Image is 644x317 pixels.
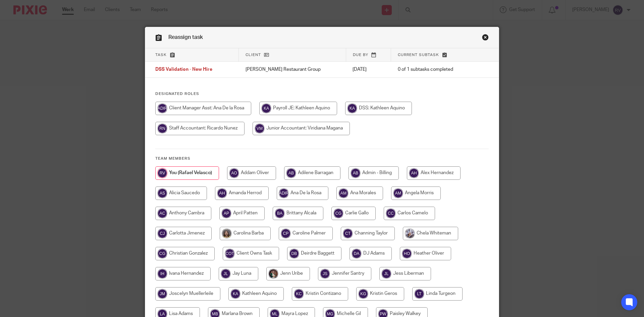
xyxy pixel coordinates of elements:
h4: Designated Roles [155,91,489,97]
span: Client [246,53,261,57]
span: DSS Validation - New Hire [155,67,212,72]
td: 0 of 1 subtasks completed [391,62,474,78]
p: [PERSON_NAME] Restaurant Group [246,66,339,73]
span: Reassign task [168,35,203,40]
span: Current subtask [398,53,439,57]
a: Close this dialog window [482,34,489,43]
h4: Team members [155,156,489,161]
span: Task [155,53,167,57]
span: Due by [353,53,368,57]
p: [DATE] [353,66,384,73]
